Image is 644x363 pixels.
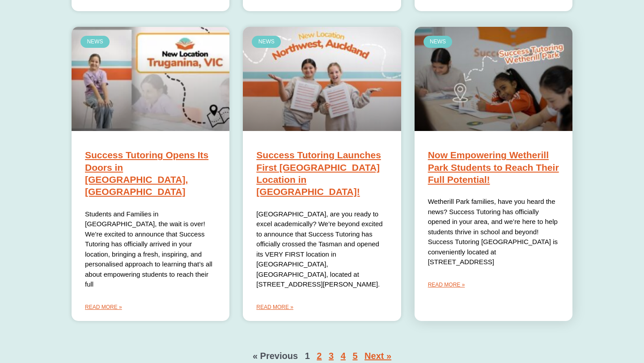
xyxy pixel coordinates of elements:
[252,36,281,47] div: News
[80,36,110,47] div: News
[85,150,208,197] a: Success Tutoring Opens Its Doors in [GEOGRAPHIC_DATA], [GEOGRAPHIC_DATA]
[256,150,381,197] a: Success Tutoring Launches First [GEOGRAPHIC_DATA] Location in [GEOGRAPHIC_DATA]!
[256,302,293,312] a: Read more about Success Tutoring Launches First New Zealand Location in Northwest!
[352,351,357,361] a: 5
[85,209,216,290] p: Students and Families in [GEOGRAPHIC_DATA], the wait is over! We’re excited to announce that Succ...
[491,262,644,363] iframe: Chat Widget
[341,351,346,361] a: 4
[364,351,391,361] a: Next »
[256,209,387,290] p: [GEOGRAPHIC_DATA], are you ready to excel academically? We’re beyond excited to announce that Suc...
[85,302,122,312] a: Read more about Success Tutoring Opens Its Doors in Truganina, VIC
[253,351,298,361] span: « Previous
[424,36,453,47] div: News
[428,197,559,267] p: Wetherill Park families, have you heard the news? Success Tutoring has officially opened in your ...
[305,351,310,361] span: 1
[329,351,334,361] a: 3
[428,280,465,290] a: Read more about Now Empowering Wetherill Park Students to Reach Their Full Potential!
[317,351,322,361] a: 2
[428,150,559,185] a: Now Empowering Wetherill Park Students to Reach Their Full Potential!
